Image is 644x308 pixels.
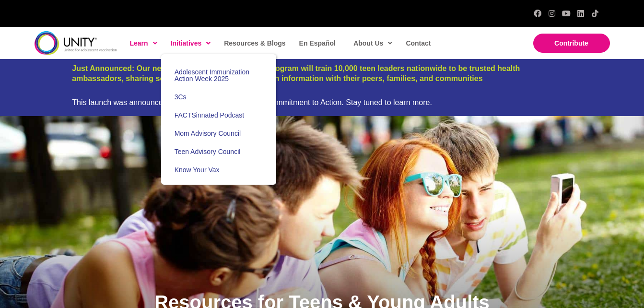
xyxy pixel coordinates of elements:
span: Contribute [554,39,588,47]
a: Instagram [548,10,556,17]
span: Teen Advisory Council [175,148,241,155]
a: Know Your Vax [161,161,276,179]
span: En Español [299,39,336,47]
a: Mom Advisory Council [161,124,276,142]
a: Just Announced: Our new Trusted Teen CommUNITY program will train 10,000 teen leaders nationwide ... [72,64,520,83]
span: FACTSinnated Podcast [175,111,245,119]
div: This launch was announced as a Clinton Global Initiative Commitment to Action. Stay tuned to lear... [72,98,572,107]
span: Learn [130,36,157,50]
a: Contribute [533,34,610,53]
a: LinkedIn [577,10,585,17]
a: YouTube [562,10,570,17]
a: Adolescent Immunization Action Week 2025 [161,63,276,88]
a: About Us [349,32,396,54]
a: Resources & Blogs [219,32,289,54]
a: TikTok [591,10,599,17]
span: 3Cs [175,93,187,101]
img: unity-logo-dark [35,31,117,55]
span: Resources & Blogs [224,39,285,47]
a: En Español [294,32,340,54]
a: Contact [401,32,434,54]
span: Contact [406,39,431,47]
span: Mom Advisory Council [175,130,241,137]
a: FACTSinnated Podcast [161,106,276,124]
span: Initiatives [171,36,211,50]
a: Facebook [534,10,541,17]
a: 3Cs [161,88,276,106]
span: About Us [353,36,392,50]
a: Teen Advisory Council [161,142,276,161]
span: Adolescent Immunization Action Week 2025 [175,68,249,83]
span: Know Your Vax [175,166,220,174]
